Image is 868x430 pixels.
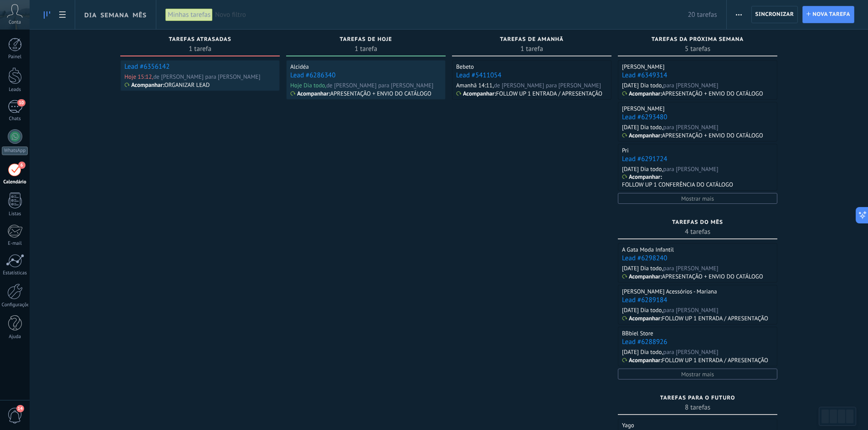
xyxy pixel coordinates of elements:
[164,81,210,89] p: ORGANIZAR LEAD
[339,36,392,43] span: Tarefas de hoje
[297,90,329,97] p: Acompanhar
[125,36,275,44] div: Tarefas atrasadas
[662,273,763,280] p: APRESENTAÇÃO + ENVIO DO CATÁLOGO
[290,81,326,89] div: Hoje Dia todo,
[652,36,744,43] span: Tarefas da próxima semana
[622,36,773,44] div: Tarefas da próxima semana
[2,87,28,93] div: Leads
[291,36,441,44] div: Tarefas de hoje
[732,6,745,23] button: Mais
[622,246,674,253] div: A Gata Moda Infantil
[2,116,28,122] div: Chats
[290,71,335,80] a: Lead #6286340
[681,195,714,202] span: Mostrar mais
[663,165,718,173] div: para [PERSON_NAME]
[662,132,763,139] p: APRESENTAÇÃO + ENVIO DO CATÁLOGO
[622,173,662,181] div: :
[131,81,163,89] p: Acompanhar
[622,288,717,295] div: [PERSON_NAME] Acessórios - Mariana
[291,44,441,53] span: 1 tarefa
[463,90,494,97] p: Acompanhar
[622,338,667,346] a: Lead #6288926
[622,181,733,188] p: FOLLOW UP 1 CONFERÊNCIA DO CATÁLOGO
[629,173,660,181] p: Acompanhar
[326,81,433,89] div: de [PERSON_NAME] para [PERSON_NAME]
[622,123,663,131] div: [DATE] Dia todo,
[2,179,28,185] div: Calendário
[457,36,607,44] div: Tarefas de amanhã
[622,147,629,154] div: Pri
[622,113,667,121] a: Lead #6293480
[622,296,667,304] a: Lead #6289184
[2,270,28,276] div: Estatísticas
[330,90,431,97] p: APRESENTAÇÃO + ENVIO DO CATÁLOGO
[662,90,763,97] p: APRESENTAÇÃO + ENVIO DO CATÁLOGO
[663,306,718,314] div: para [PERSON_NAME]
[662,314,768,322] p: FOLLOW UP 1 ENTRADA / APRESENTAÇÃO
[622,90,662,97] div: :
[290,63,309,71] div: Alcidéa
[500,36,564,43] span: Tarefas de amanhã
[629,90,660,97] p: Acompanhar
[688,10,717,19] span: 20 tarefas
[18,162,26,169] span: 6
[55,6,70,24] a: Lista de tarefas
[622,306,663,314] div: [DATE] Dia todo,
[2,241,28,247] div: E-mail
[672,219,723,226] span: Tarefas do mês
[16,405,24,412] span: 14
[2,211,28,217] div: Listas
[681,370,714,378] span: Mostrar mais
[2,302,28,308] div: Configurações
[663,81,718,89] div: para [PERSON_NAME]
[622,348,663,356] div: [DATE] Dia todo,
[622,315,662,322] div: :
[215,10,688,19] span: Novo filtro
[165,8,213,21] div: Minhas tarefas
[457,44,607,53] span: 1 tarefa
[622,421,634,429] div: Yago
[2,147,28,155] div: WhatsApp
[125,44,275,53] span: 1 tarefa
[622,227,773,236] span: 4 tarefas
[153,73,260,81] div: de [PERSON_NAME] para [PERSON_NAME]
[663,348,718,356] div: para [PERSON_NAME]
[622,264,663,272] div: [DATE] Dia todo,
[751,6,798,23] button: Sincronizar
[622,329,653,337] div: BBbiel Store
[622,403,773,412] span: 8 tarefas
[622,254,667,263] a: Lead #6298240
[622,44,773,53] span: 5 tarefas
[802,6,854,23] button: Nova tarefa
[812,6,850,23] span: Nova tarefa
[629,132,660,139] p: Acompanhar
[629,273,660,280] p: Acompanhar
[662,356,768,364] p: FOLLOW UP 1 ENTRADA / APRESENTAÇÃO
[622,273,662,280] div: :
[622,357,662,364] div: :
[622,71,667,80] a: Lead #6349314
[494,81,601,89] div: de [PERSON_NAME] para [PERSON_NAME]
[456,71,501,80] a: Lead #5411054
[2,334,28,340] div: Ajuda
[622,132,662,139] div: :
[124,81,164,89] div: :
[622,81,663,89] div: [DATE] Dia todo,
[456,81,494,89] div: Amanhã 14:11,
[39,6,55,24] a: Quadro de tarefas
[622,165,663,173] div: [DATE] Dia todo,
[622,105,664,112] div: [PERSON_NAME]
[622,395,773,403] div: Tarefas para o futuro
[2,54,28,60] div: Painel
[17,99,25,106] span: 10
[456,90,496,97] div: :
[124,62,169,71] a: Lead #6356142
[622,63,664,71] div: [PERSON_NAME]
[124,73,153,81] div: Hoje 15:12,
[629,315,660,322] p: Acompanhar
[755,12,794,17] span: Sincronizar
[9,20,21,25] span: Conta
[622,219,773,227] div: Tarefas do mês
[663,264,718,272] div: para [PERSON_NAME]
[496,90,602,97] p: FOLLOW UP 1 ENTRADA / APRESENTAÇÃO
